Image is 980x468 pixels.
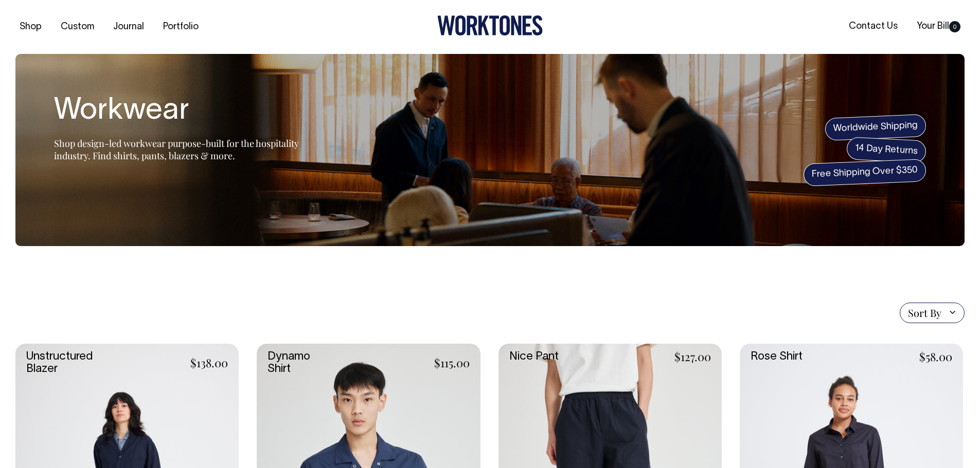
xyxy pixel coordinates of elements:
[803,159,926,186] span: Free Shipping Over $350
[908,307,941,319] span: Sort By
[949,21,960,32] span: 0
[57,18,98,35] a: Custom
[54,137,299,162] span: Shop design-led workwear purpose-built for the hospitality industry. Find shirts, pants, blazers ...
[159,18,203,35] a: Portfolio
[846,137,926,163] span: 14 Day Returns
[845,18,902,35] a: Contact Us
[109,18,148,35] a: Journal
[15,18,46,35] a: Shop
[913,18,965,35] a: Your Bill0
[825,114,926,141] span: Worldwide Shipping
[54,95,311,128] h1: Workwear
